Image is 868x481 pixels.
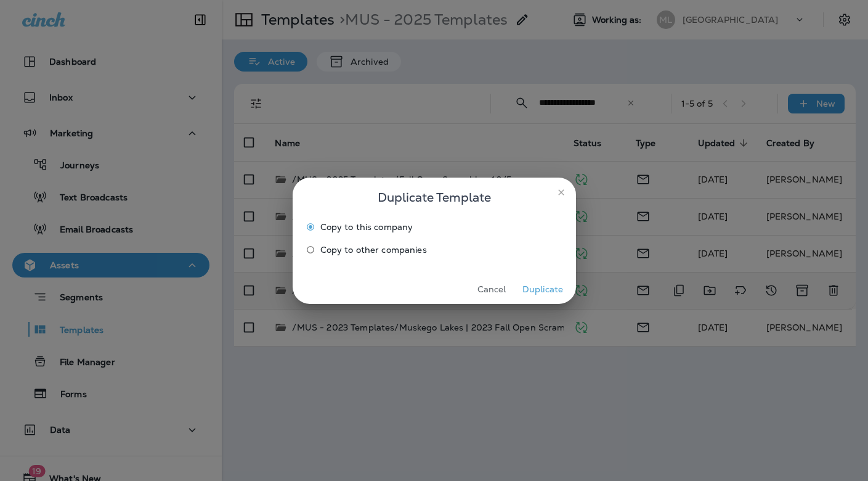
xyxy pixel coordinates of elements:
[320,222,413,232] span: Copy to this company
[551,183,571,202] button: close
[520,280,566,299] button: Duplicate
[469,280,515,299] button: Cancel
[320,245,427,255] span: Copy to other companies
[378,187,491,207] span: Duplicate Template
